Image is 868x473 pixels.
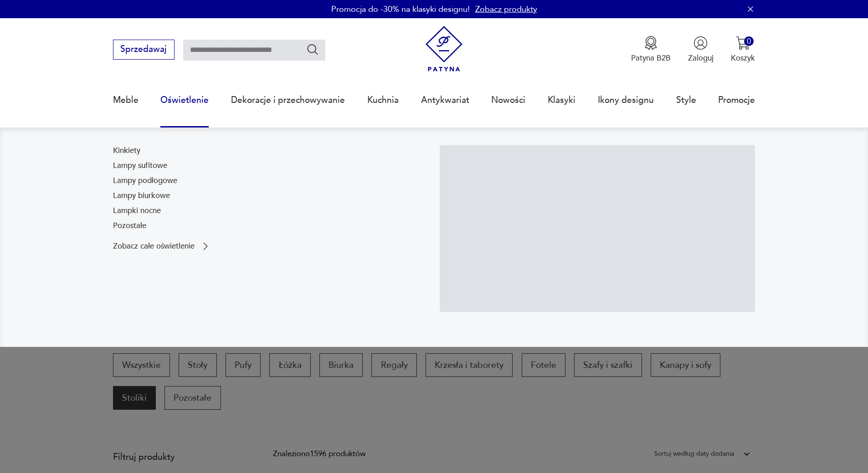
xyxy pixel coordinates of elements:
p: Promocja do -30% na klasyki designu! [331,4,470,15]
a: Pozostałe [113,220,146,231]
a: Dekoracje i przechowywanie [231,79,345,121]
button: Sprzedawaj [113,40,175,60]
a: Sprzedawaj [113,46,175,54]
button: 0Koszyk [731,36,755,63]
div: 0 [744,36,754,46]
a: Style [676,79,696,121]
a: Klasyki [548,79,575,121]
a: Promocje [718,79,755,121]
a: Ikony designu [598,79,654,121]
a: Zobacz całe oświetlenie [113,241,211,252]
a: Lampy sufitowe [113,160,167,171]
a: Lampy biurkowe [113,190,170,201]
img: Patyna - sklep z meblami i dekoracjami vintage [421,26,467,72]
a: Lampy podłogowe [113,175,177,186]
a: Lampki nocne [113,205,161,216]
p: Koszyk [731,53,755,63]
button: Patyna B2B [631,36,671,63]
button: Szukaj [306,43,319,56]
p: Zaloguj [688,53,714,63]
img: Ikona koszyka [736,36,750,50]
a: Meble [113,79,139,121]
a: Ikona medaluPatyna B2B [631,36,671,63]
button: Zaloguj [688,36,714,63]
p: Patyna B2B [631,53,671,63]
p: Zobacz całe oświetlenie [113,243,195,250]
img: Ikona medalu [644,36,658,50]
a: Kinkiety [113,145,140,156]
a: Antykwariat [421,79,469,121]
img: Ikonka użytkownika [693,36,708,50]
a: Zobacz produkty [475,4,537,15]
a: Kuchnia [367,79,399,121]
a: Oświetlenie [160,79,209,121]
a: Nowości [491,79,525,121]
